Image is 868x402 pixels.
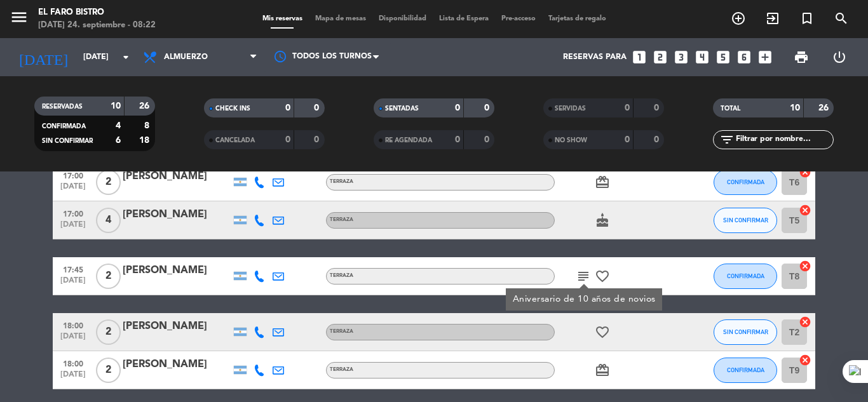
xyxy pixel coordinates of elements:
[123,206,231,223] div: [PERSON_NAME]
[790,104,800,112] strong: 10
[714,170,777,195] button: CONFIRMADA
[555,105,586,112] span: SERVIDAS
[57,332,89,347] span: [DATE]
[714,208,777,233] button: SIN CONFIRMAR
[736,49,752,65] i: looks_6
[385,137,432,144] span: RE AGENDADA
[727,272,764,279] span: CONFIRMADA
[563,53,627,62] span: Reservas para
[57,262,89,276] span: 17:45
[57,168,89,182] span: 17:00
[832,50,847,65] i: power_settings_new
[164,53,208,62] span: Almuerzo
[314,135,322,144] strong: 0
[38,6,156,19] div: El Faro Bistro
[721,105,740,112] span: TOTAL
[818,104,831,112] strong: 26
[433,15,495,22] span: Lista de Espera
[513,293,656,306] div: Aniversario de 10 años de novios
[96,358,121,383] span: 2
[799,260,811,272] i: cancel
[57,220,89,235] span: [DATE]
[123,356,231,373] div: [PERSON_NAME]
[330,273,353,278] span: Terraza
[256,15,309,22] span: Mis reservas
[542,15,613,22] span: Tarjetas de regalo
[42,123,86,130] span: CONFIRMADA
[715,49,731,65] i: looks_5
[116,121,121,130] strong: 4
[96,319,121,345] span: 2
[285,135,290,144] strong: 0
[139,102,152,111] strong: 26
[799,354,811,366] i: cancel
[309,15,372,22] span: Mapa de mesas
[455,135,460,144] strong: 0
[799,11,815,26] i: turned_in_not
[595,363,610,378] i: card_giftcard
[330,179,353,184] span: Terraza
[42,138,93,144] span: SIN CONFIRMAR
[330,367,353,372] span: Terraza
[57,370,89,385] span: [DATE]
[57,182,89,197] span: [DATE]
[215,105,250,112] span: CHECK INS
[834,11,849,26] i: search
[123,168,231,185] div: [PERSON_NAME]
[57,318,89,332] span: 18:00
[727,178,764,185] span: CONFIRMADA
[495,15,542,22] span: Pre-acceso
[719,132,735,147] i: filter_list
[654,135,661,144] strong: 0
[735,133,833,147] input: Filtrar por nombre...
[10,43,77,71] i: [DATE]
[631,49,648,65] i: looks_one
[794,50,809,65] span: print
[765,11,780,26] i: exit_to_app
[595,325,610,340] i: favorite_border
[57,276,89,291] span: [DATE]
[372,15,433,22] span: Disponibilidad
[38,19,156,32] div: [DATE] 24. septiembre - 08:22
[10,8,29,31] button: menu
[673,49,689,65] i: looks_3
[123,262,231,279] div: [PERSON_NAME]
[330,217,353,222] span: Terraza
[96,170,121,195] span: 2
[484,104,492,112] strong: 0
[652,49,668,65] i: looks_two
[42,104,83,110] span: RESERVADAS
[123,318,231,335] div: [PERSON_NAME]
[799,316,811,328] i: cancel
[96,264,121,289] span: 2
[484,135,492,144] strong: 0
[731,11,746,26] i: add_circle_outline
[799,204,811,217] i: cancel
[595,269,610,284] i: favorite_border
[625,135,630,144] strong: 0
[57,356,89,370] span: 18:00
[723,217,768,224] span: SIN CONFIRMAR
[820,38,858,76] div: LOG OUT
[576,269,591,284] i: subject
[215,137,255,144] span: CANCELADA
[385,105,419,112] span: SENTADAS
[595,175,610,190] i: card_giftcard
[96,208,121,233] span: 4
[625,104,630,112] strong: 0
[330,329,353,334] span: Terraza
[714,358,777,383] button: CONFIRMADA
[714,319,777,345] button: SIN CONFIRMAR
[723,328,768,335] span: SIN CONFIRMAR
[654,104,661,112] strong: 0
[144,121,152,130] strong: 8
[10,8,29,27] i: menu
[595,213,610,228] i: cake
[111,102,121,111] strong: 10
[139,136,152,145] strong: 18
[118,50,133,65] i: arrow_drop_down
[455,104,460,112] strong: 0
[727,366,764,373] span: CONFIRMADA
[799,166,811,178] i: cancel
[314,104,322,112] strong: 0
